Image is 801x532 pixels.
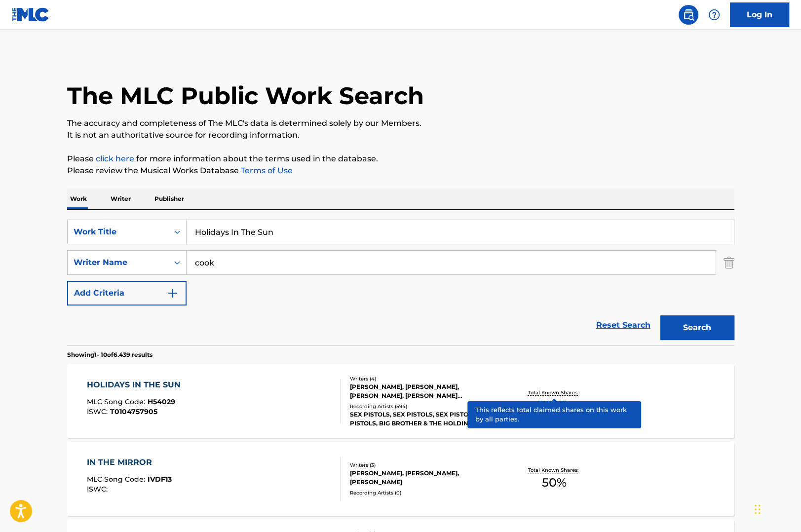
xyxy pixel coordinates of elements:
[350,469,499,487] div: [PERSON_NAME], [PERSON_NAME], [PERSON_NAME]
[87,485,110,494] span: ISWC :
[108,189,134,209] p: Writer
[350,410,499,428] div: SEX PISTOLS, SEX PISTOLS, SEX PISTOLS, SEX PISTOLS, BIG BROTHER & THE HOLDING COMPANY,[PERSON_NAME]
[67,129,734,141] p: It is not an authoritative source for recording information.
[350,375,499,382] div: Writers ( 4 )
[591,314,655,336] a: Reset Search
[87,379,186,391] div: HOLIDAYS IN THE SUN
[67,364,734,438] a: HOLIDAYS IN THE SUNMLC Song Code:H54029ISWC:T0104757905Writers (4)[PERSON_NAME], [PERSON_NAME], [...
[148,397,175,406] span: H54029
[12,7,50,22] img: MLC Logo
[67,165,734,177] p: Please review the Musical Works Database
[148,475,172,484] span: IVDF13
[67,220,734,345] form: Search Form
[350,489,499,496] div: Recording Artists ( 0 )
[67,117,734,129] p: The accuracy and completeness of The MLC's data is determined solely by our Members.
[239,166,293,175] a: Terms of Use
[683,9,694,21] img: search
[752,485,801,532] iframe: Chat Widget
[67,442,734,516] a: IN THE MIRRORMLC Song Code:IVDF13ISWC:Writers (3)[PERSON_NAME], [PERSON_NAME], [PERSON_NAME]Recor...
[96,154,134,163] a: click here
[528,466,581,474] p: Total Known Shares:
[350,461,499,469] div: Writers ( 3 )
[755,494,761,524] div: Drag
[350,403,499,410] div: Recording Artists ( 594 )
[67,189,90,209] p: Work
[87,475,148,484] span: MLC Song Code :
[87,456,172,468] div: IN THE MIRROR
[660,315,734,340] button: Search
[67,153,734,165] p: Please for more information about the terms used in the database.
[67,350,153,359] p: Showing 1 - 10 of 6.439 results
[74,257,162,268] div: Writer Name
[528,389,581,396] p: Total Known Shares:
[87,407,110,416] span: ISWC :
[67,81,424,111] h1: The MLC Public Work Search
[542,474,567,492] span: 50 %
[730,2,789,27] a: Log In
[350,382,499,400] div: [PERSON_NAME], [PERSON_NAME], [PERSON_NAME], [PERSON_NAME] [PERSON_NAME]
[724,250,734,275] img: Delete Criterion
[74,226,162,238] div: Work Title
[539,396,570,414] span: 100 %
[110,407,157,416] span: T0104757905
[67,281,187,305] button: Add Criteria
[708,9,720,21] img: help
[704,5,724,25] div: Help
[167,287,179,299] img: 9d2ae6d4665cec9f34b9.svg
[152,189,187,209] p: Publisher
[87,397,148,406] span: MLC Song Code :
[679,5,698,25] a: Public Search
